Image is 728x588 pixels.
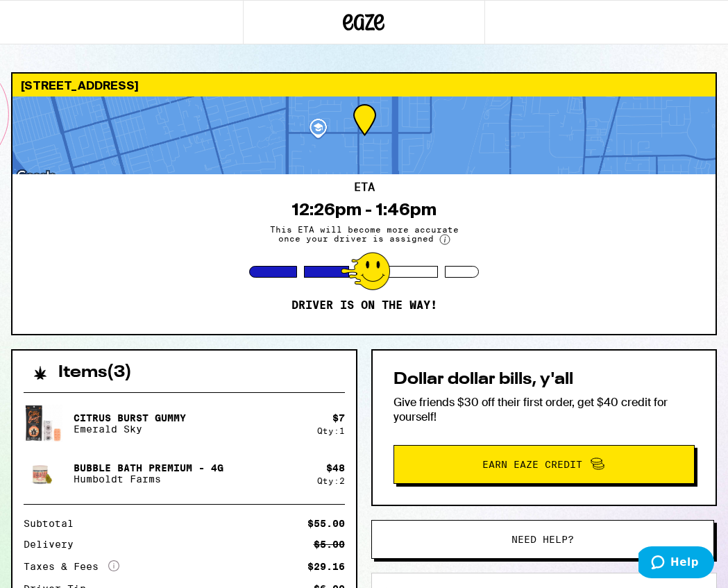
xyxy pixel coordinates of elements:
div: Qty: 2 [317,476,345,485]
img: Emerald Sky - Citrus Burst Gummy [24,405,62,442]
div: Taxes & Fees [24,560,119,573]
div: $ 48 [326,462,345,473]
h2: Dollar dollar bills, y'all [393,371,695,388]
div: $55.00 [307,519,345,528]
div: $29.16 [307,562,345,571]
h2: Items ( 3 ) [58,364,132,381]
p: Bubble Bath Premium - 4g [74,462,223,473]
p: Driver is on the way! [291,299,437,312]
p: Humboldt Farms [74,473,223,485]
img: Humboldt Farms - Bubble Bath Premium - 4g [24,454,62,493]
div: $ 7 [332,412,345,423]
div: $5.00 [314,539,345,549]
div: Qty: 1 [317,426,345,435]
div: Delivery [24,539,83,549]
span: Earn Eaze Credit [482,460,582,469]
span: Need help? [511,535,574,544]
iframe: Opens a widget where you can find more information [638,546,714,581]
div: 12:26pm - 1:46pm [291,200,437,219]
p: Emerald Sky [74,423,186,435]
p: Citrus Burst Gummy [74,412,186,423]
p: Give friends $30 off their first order, get $40 credit for yourself! [393,395,695,424]
button: Earn Eaze Credit [393,445,695,484]
div: Subtotal [24,519,83,528]
h2: ETA [354,182,375,193]
div: [STREET_ADDRESS] [12,74,716,96]
button: Need help? [371,520,715,559]
span: This ETA will become more accurate once your driver is assigned [260,225,468,245]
